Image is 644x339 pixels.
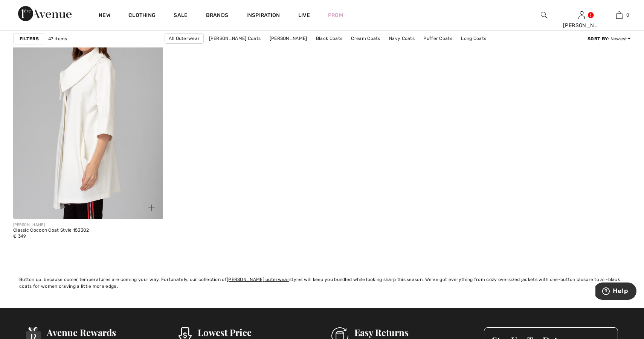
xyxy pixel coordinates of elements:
[626,12,629,18] span: 0
[347,34,384,43] a: Cream Coats
[246,12,280,20] span: Inspiration
[563,21,600,29] div: [PERSON_NAME]
[541,11,547,20] img: search the website
[18,6,72,21] img: 1ère Avenue
[205,34,265,43] a: [PERSON_NAME] Coats
[616,11,623,20] img: My Bag
[13,234,26,239] span: € 349
[165,33,204,44] a: All Outerwear
[457,34,490,43] a: Long Coats
[385,34,418,43] a: Navy Coats
[298,11,310,19] a: Live
[174,12,188,20] a: Sale
[48,35,67,42] span: 47 items
[266,34,311,43] a: [PERSON_NAME]
[47,327,139,337] h3: Avenue Rewards
[595,282,636,301] iframe: Opens a widget where you can find more information
[128,12,156,20] a: Clothing
[20,35,39,42] strong: Filters
[227,277,289,282] a: [PERSON_NAME] outerwear
[13,222,89,228] div: [PERSON_NAME]
[601,11,638,20] a: 0
[588,35,631,42] div: : Newest
[312,34,346,43] a: Black Coats
[13,228,89,233] div: Classic Cocoon Coat Style 153302
[206,12,229,20] a: Brands
[588,36,608,41] strong: Sort By
[578,11,585,18] a: Sign In
[420,34,456,43] a: Puffer Coats
[99,12,110,20] a: New
[148,205,155,211] img: plus_v2.svg
[328,11,343,19] a: Prom
[19,276,625,290] div: Button up, because cooler temperatures are coming your way. Fortunately, our collection of styles...
[354,327,435,337] h3: Easy Returns
[578,11,585,20] img: My Info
